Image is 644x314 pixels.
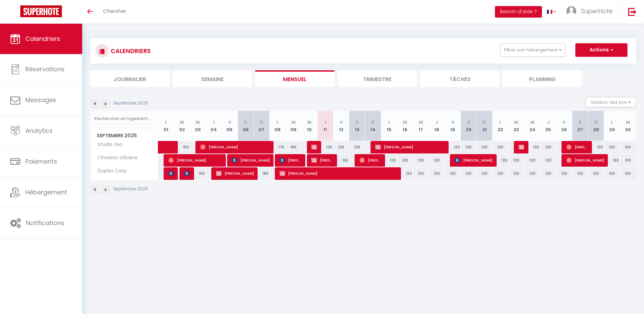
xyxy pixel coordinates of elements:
abbr: D [483,119,486,125]
th: 19 [445,111,460,141]
div: 100 [620,141,636,153]
div: 120 [604,141,620,153]
th: 02 [174,111,190,141]
span: Paiements [25,157,57,166]
th: 15 [381,111,397,141]
abbr: M [514,119,518,125]
span: SuperHote [581,7,613,15]
div: 150 [333,154,349,167]
p: Septembre 2025 [113,186,148,192]
span: [PERSON_NAME] [375,141,446,153]
th: 27 [572,111,588,141]
div: 120 [524,141,540,153]
div: 120 [493,167,508,180]
abbr: M [419,119,423,125]
div: 120 [588,167,604,180]
abbr: V [228,119,231,125]
abbr: S [467,119,470,125]
span: [PERSON_NAME] [311,141,317,153]
img: logout [628,7,637,16]
th: 04 [206,111,222,141]
div: 120 [413,167,429,180]
div: 120 [397,167,413,180]
li: Mensuel [255,70,334,87]
div: 180 [285,141,301,153]
div: 120 [461,141,477,153]
span: L'Evasion Urbaine [92,154,139,162]
img: ... [566,6,576,16]
div: 120 [317,141,333,153]
div: 120 [540,154,556,167]
th: 24 [524,111,540,141]
abbr: S [356,119,359,125]
li: Tâches [420,70,499,87]
div: 120 [429,167,445,180]
li: Semaine [173,70,252,87]
li: Journalier [90,70,169,87]
div: 120 [588,141,604,153]
div: 120 [572,167,588,180]
p: Septembre 2025 [113,100,148,106]
abbr: M [180,119,184,125]
div: 120 [493,141,508,153]
abbr: V [340,119,343,125]
span: Studio Zen [92,141,124,148]
th: 20 [461,111,477,141]
span: Notifications [26,219,64,227]
span: [PERSON_NAME] [280,154,301,167]
div: 120 [524,154,540,167]
span: Analytics [25,126,53,135]
th: 25 [540,111,556,141]
button: Filtrer par hébergement [500,43,565,57]
span: [PERSON_NAME] [216,167,254,180]
abbr: L [499,119,501,125]
abbr: L [611,119,613,125]
h3: CALENDRIERS [109,43,151,58]
abbr: M [291,119,295,125]
div: 120 [333,141,349,153]
div: 120 [524,167,540,180]
abbr: L [277,119,279,125]
div: 120 [477,167,493,180]
span: Duplex Cosy [92,167,128,175]
th: 01 [158,111,174,141]
abbr: D [260,119,263,125]
th: 23 [508,111,524,141]
button: Gestion des prix [586,97,636,107]
span: Septembre 2025 [91,131,158,141]
th: 08 [269,111,285,141]
abbr: M [626,119,630,125]
div: 120 [445,167,460,180]
th: 06 [238,111,254,141]
span: Calendriers [25,34,60,43]
abbr: J [435,119,438,125]
th: 09 [285,111,301,141]
span: Chercher [103,7,126,15]
div: 120 [381,154,397,167]
img: Super Booking [20,5,62,17]
th: 21 [477,111,493,141]
div: 100 [620,167,636,180]
th: 18 [429,111,445,141]
span: [PERSON_NAME] [200,141,270,153]
span: [PERSON_NAME] [280,167,399,180]
div: 120 [429,154,445,167]
abbr: V [451,119,454,125]
abbr: L [388,119,390,125]
span: [PERSON_NAME] [232,154,270,167]
abbr: J [324,119,327,125]
div: 120 [508,154,524,167]
button: Besoin d'aide ? [495,6,542,18]
li: Trimestre [338,70,417,87]
abbr: J [212,119,215,125]
th: 12 [333,111,349,141]
div: 120 [540,167,556,180]
th: 14 [365,111,381,141]
span: [PERSON_NAME] [566,141,588,153]
span: [PERSON_NAME] [455,154,493,167]
span: [PERSON_NAME] [566,154,604,167]
th: 30 [620,111,636,141]
div: 120 [477,141,493,153]
th: 16 [397,111,413,141]
th: 13 [349,111,365,141]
